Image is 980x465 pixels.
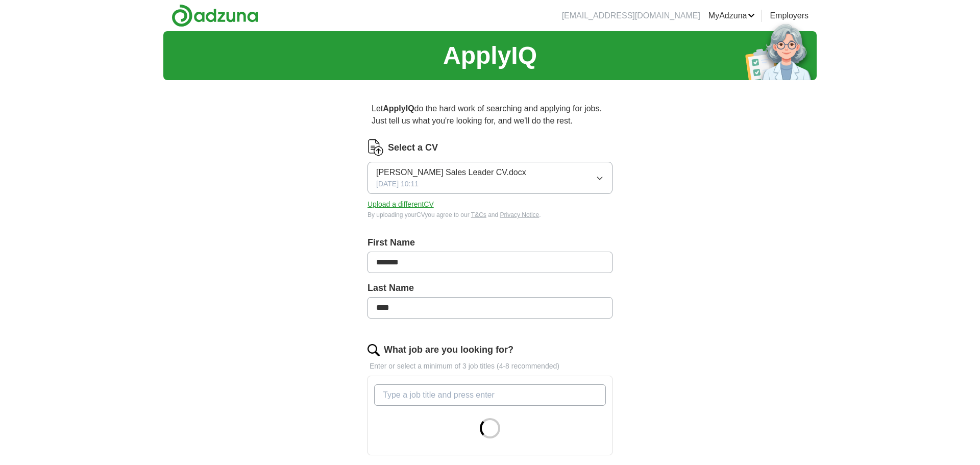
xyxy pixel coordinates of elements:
input: Type a job title and press enter [374,384,606,406]
a: Privacy Notice [500,211,540,218]
span: [DATE] 10:11 [376,179,419,189]
a: MyAdzuna [708,10,755,22]
p: Let do the hard work of searching and applying for jobs. Just tell us what you're looking for, an... [367,99,612,131]
div: By uploading your CV you agree to our and . [367,210,612,219]
button: Upload a differentCV [367,199,434,210]
a: Employers [770,10,808,22]
label: Last Name [367,281,612,295]
img: Adzuna logo [171,4,258,27]
li: [EMAIL_ADDRESS][DOMAIN_NAME] [562,10,700,22]
button: [PERSON_NAME] Sales Leader CV.docx[DATE] 10:11 [367,162,612,194]
label: What job are you looking for? [384,343,513,357]
strong: ApplyIQ [383,104,414,113]
img: search.png [367,344,380,356]
label: Select a CV [388,141,438,155]
p: Enter or select a minimum of 3 job titles (4-8 recommended) [367,361,612,372]
img: CV Icon [367,139,384,156]
h1: ApplyIQ [443,37,537,74]
a: T&Cs [471,211,486,218]
span: [PERSON_NAME] Sales Leader CV.docx [376,166,526,179]
label: First Name [367,236,612,250]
